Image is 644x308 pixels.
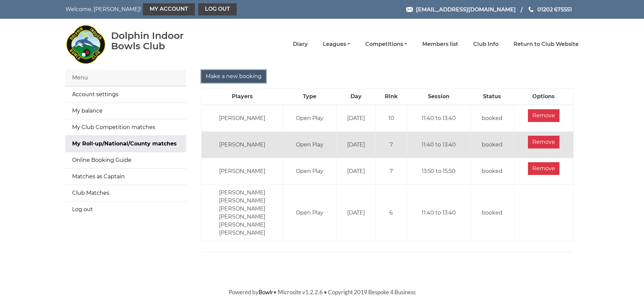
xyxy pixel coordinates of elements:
[111,30,205,51] div: Dolphin Indoor Bowls Club
[375,105,407,132] td: 10
[202,158,283,185] td: [PERSON_NAME]
[259,289,273,296] a: Bowlr
[470,185,514,241] td: booked
[143,3,195,15] a: My Account
[283,88,336,105] th: Type
[514,41,579,48] a: Return to Club Website
[336,88,375,105] th: Day
[407,185,470,241] td: 11:40 to 13:40
[407,105,470,132] td: 11:40 to 13:40
[407,132,470,158] td: 11:40 to 13:40
[470,158,514,185] td: booked
[537,6,572,12] span: 01202 675551
[65,201,186,218] a: Log out
[375,158,407,185] td: 7
[514,88,573,105] th: Options
[375,185,407,241] td: 6
[65,86,186,103] a: Account settings
[65,21,106,68] img: Dolphin Indoor Bowls Club
[529,7,533,12] img: Phone us
[336,132,375,158] td: [DATE]
[416,6,516,12] span: [EMAIL_ADDRESS][DOMAIN_NAME]
[229,289,416,296] span: Powered by • Microsite v1.2.2.6 • Copyright 2019 Bespoke 4 Business
[202,132,283,158] td: [PERSON_NAME]
[293,41,308,48] a: Diary
[406,5,516,14] a: Email [EMAIL_ADDRESS][DOMAIN_NAME]
[201,70,266,83] input: Make a new booking
[470,132,514,158] td: booked
[65,169,186,185] a: Matches as Captain
[283,158,336,185] td: Open Play
[528,5,572,14] a: Phone us 01202 675551
[202,185,283,241] td: [PERSON_NAME] [PERSON_NAME] [PERSON_NAME] [PERSON_NAME] [PERSON_NAME] [PERSON_NAME]
[65,136,186,152] a: My Roll-up/National/County matches
[65,103,186,119] a: My balance
[528,162,559,175] input: Remove
[336,158,375,185] td: [DATE]
[283,185,336,241] td: Open Play
[65,3,273,15] nav: Welcome, [PERSON_NAME]!
[365,41,407,48] a: Competitions
[375,132,407,158] td: 7
[198,3,237,15] a: Log out
[336,105,375,132] td: [DATE]
[202,88,283,105] th: Players
[407,88,470,105] th: Session
[422,41,458,48] a: Members list
[528,109,559,122] input: Remove
[470,105,514,132] td: booked
[65,70,186,86] div: Menu
[406,7,413,12] img: Email
[407,158,470,185] td: 13:50 to 15:50
[473,41,498,48] a: Club Info
[65,185,186,201] a: Club Matches
[375,88,407,105] th: Rink
[336,185,375,241] td: [DATE]
[283,105,336,132] td: Open Play
[283,132,336,158] td: Open Play
[323,41,350,48] a: Leagues
[65,152,186,168] a: Online Booking Guide
[470,88,514,105] th: Status
[528,136,559,148] input: Remove
[65,119,186,135] a: My Club Competition matches
[202,105,283,132] td: [PERSON_NAME]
